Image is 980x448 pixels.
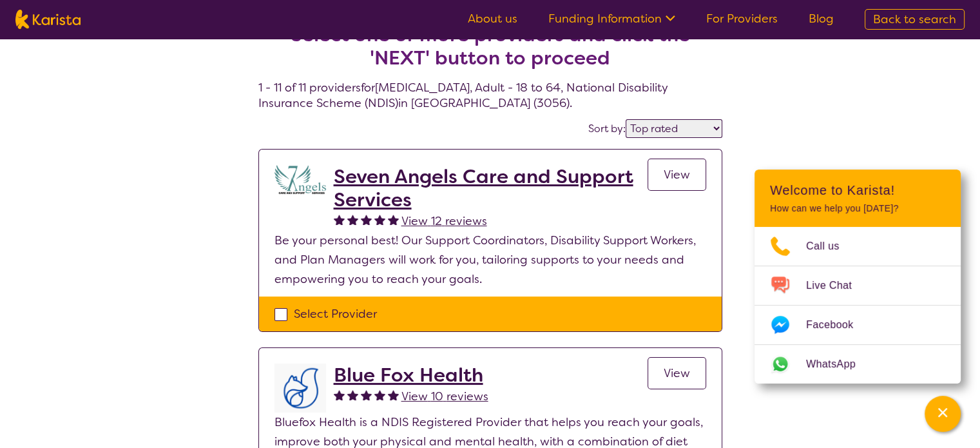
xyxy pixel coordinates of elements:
img: fullstar [374,389,385,400]
span: Call us [806,237,855,256]
img: fullstar [361,389,372,400]
span: View [664,365,690,381]
label: Sort by: [588,122,626,135]
span: Back to search [873,12,956,27]
a: View 12 reviews [401,211,487,231]
img: fullstar [374,214,385,225]
span: Facebook [806,315,869,335]
span: View 12 reviews [401,213,487,229]
img: fullstar [334,389,345,400]
a: Funding Information [548,11,675,26]
p: Be your personal best! Our Support Coordinators, Disability Support Workers, and Plan Managers wi... [274,231,706,289]
h2: Welcome to Karista! [770,182,945,198]
button: Channel Menu [925,396,961,432]
img: lugdbhoacugpbhbgex1l.png [274,165,326,194]
a: For Providers [706,11,778,26]
a: Web link opens in a new tab. [754,345,961,384]
p: How can we help you [DATE]? [770,203,945,214]
a: Blog [809,11,834,26]
div: Channel Menu [754,170,961,384]
a: View [648,159,706,191]
img: lyehhyr6avbivpacwqcf.png [274,364,326,413]
span: Live Chat [806,276,867,295]
a: About us [468,11,517,26]
span: View [664,167,690,182]
span: View 10 reviews [401,389,488,404]
img: fullstar [347,214,358,225]
a: View [648,357,706,389]
img: fullstar [347,389,358,400]
img: Karista logo [15,10,81,29]
h2: Select one or more providers and click the 'NEXT' button to proceed [274,23,707,70]
img: fullstar [388,389,399,400]
span: WhatsApp [806,355,871,374]
a: View 10 reviews [401,387,488,406]
a: Blue Fox Health [334,364,488,387]
img: fullstar [334,214,345,225]
a: Seven Angels Care and Support Services [334,165,648,211]
img: fullstar [361,214,372,225]
img: fullstar [388,214,399,225]
a: Back to search [865,9,965,30]
ul: Choose channel [754,227,961,384]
